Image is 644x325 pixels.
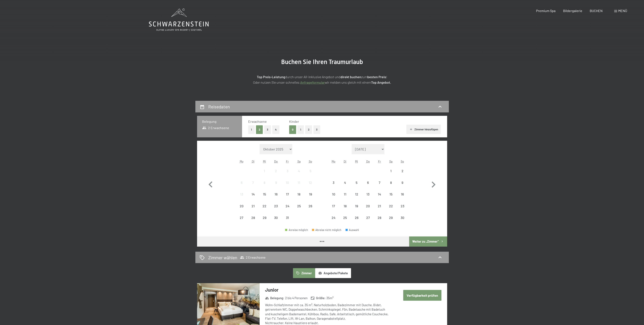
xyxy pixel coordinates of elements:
[397,188,408,200] div: Sun Nov 16 2025
[328,216,339,227] div: 24
[271,204,281,215] div: 23
[363,181,373,191] div: 6
[285,229,308,231] div: Anreise möglich
[270,188,282,200] div: Anreise nicht möglich
[294,181,304,191] div: 11
[293,188,305,200] div: Sat Oct 18 2025
[339,200,351,212] div: Tue Nov 18 2025
[363,193,373,203] div: 13
[563,9,582,13] span: Bildergalerie
[259,212,270,223] div: Wed Oct 29 2025
[282,177,293,188] div: Anreise nicht möglich
[294,169,304,180] div: 4
[270,200,282,212] div: Anreise nicht möglich
[305,169,316,180] div: 5
[265,287,391,293] h3: Junior
[374,212,385,223] div: Anreise nicht möglich
[351,216,362,227] div: 26
[427,144,440,224] button: Nächster Monat
[328,200,339,212] div: Anreise nicht möglich
[264,125,271,134] button: 3
[259,181,270,191] div: 8
[385,188,397,200] div: Anreise nicht möglich
[385,200,397,212] div: Anreise nicht möglich
[340,193,350,203] div: 11
[351,188,362,200] div: Anreise nicht möglich
[208,104,230,109] h2: Reisedaten
[259,200,270,212] div: Wed Oct 22 2025
[362,177,374,188] div: Thu Nov 06 2025
[259,165,270,177] div: Wed Oct 01 2025
[385,165,397,177] div: Sat Nov 01 2025
[247,188,259,200] div: Tue Oct 14 2025
[397,216,408,227] div: 30
[618,9,627,13] span: Menü
[274,160,278,163] abbr: Donnerstag
[401,160,404,163] abbr: Sonntag
[385,165,397,177] div: Anreise nicht möglich
[386,193,396,203] div: 15
[397,204,408,215] div: 23
[248,125,255,134] button: 1
[282,169,293,180] div: 3
[236,212,247,223] div: Mon Oct 27 2025
[270,177,282,188] div: Thu Oct 09 2025
[271,169,281,180] div: 2
[374,188,385,200] div: Anreise nicht möglich
[270,177,282,188] div: Anreise nicht möglich
[328,204,339,215] div: 17
[271,216,281,227] div: 30
[282,216,293,227] div: 31
[351,177,362,188] div: Wed Nov 05 2025
[259,177,270,188] div: Wed Oct 08 2025
[386,181,396,191] div: 8
[294,193,304,203] div: 18
[397,212,408,223] div: Sun Nov 30 2025
[236,212,247,223] div: Anreise nicht möglich
[351,212,362,223] div: Anreise nicht möglich
[536,9,556,13] a: Premium Spa
[351,188,362,200] div: Wed Nov 12 2025
[590,9,603,13] a: BUCHEN
[256,125,263,134] button: 2
[286,160,289,163] abbr: Freitag
[386,216,396,227] div: 29
[386,169,396,180] div: 1
[259,177,270,188] div: Anreise nicht möglich
[202,126,229,130] span: 2 Erwachsene
[236,181,247,191] div: 6
[385,212,397,223] div: Sat Nov 29 2025
[247,177,259,188] div: Anreise nicht möglich
[351,212,362,223] div: Wed Nov 26 2025
[346,229,359,231] div: Auswahl
[270,212,282,223] div: Anreise nicht möglich
[247,200,259,212] div: Anreise nicht möglich
[328,181,339,191] div: 3
[236,177,247,188] div: Mon Oct 06 2025
[247,212,259,223] div: Anreise nicht möglich
[351,204,362,215] div: 19
[259,193,270,203] div: 15
[236,216,247,227] div: 27
[270,165,282,177] div: Anreise nicht möglich
[281,58,363,66] span: Buchen Sie Ihren Traumurlaub
[315,268,351,278] button: Angebote/Pakete
[351,200,362,212] div: Wed Nov 19 2025
[259,204,270,215] div: 22
[293,177,305,188] div: Sat Oct 11 2025
[362,212,374,223] div: Anreise nicht möglich
[397,181,408,191] div: 9
[386,204,396,215] div: 22
[328,193,339,203] div: 10
[385,188,397,200] div: Sat Nov 15 2025
[271,193,281,203] div: 16
[362,188,374,200] div: Thu Nov 13 2025
[397,200,408,212] div: Sun Nov 23 2025
[282,193,293,203] div: 17
[328,188,339,200] div: Mon Nov 10 2025
[263,160,266,163] abbr: Mittwoch
[259,188,270,200] div: Anreise nicht möglich
[289,125,296,134] button: 0
[282,165,293,177] div: Fri Oct 03 2025
[362,200,374,212] div: Anreise nicht möglich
